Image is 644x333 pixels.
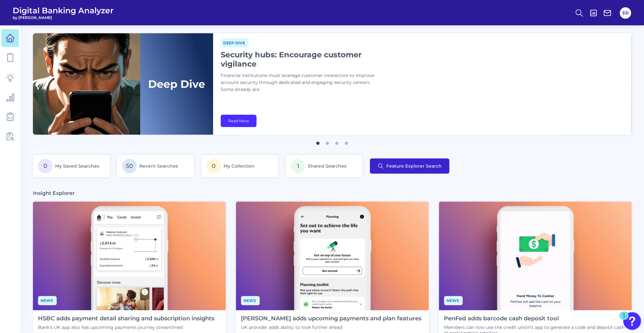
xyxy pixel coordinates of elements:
span: Recent Searches [139,163,178,169]
a: News [444,297,463,303]
span: 50 [122,159,137,173]
span: Feature Explorer Search [386,163,442,169]
button: 4 [343,138,350,145]
div: 1 [622,316,625,324]
img: News - Phone.png [33,202,226,310]
button: Feature Explorer Search [370,158,449,174]
img: News - Phone (4).png [236,202,429,310]
span: News [38,296,57,305]
span: 0 [38,159,53,173]
span: 1 [291,159,305,173]
h4: HSBC adds payment detail sharing and subscription insights [38,315,214,322]
a: News [241,297,260,303]
h3: Insight Explorer [33,190,75,196]
button: Open Resource Center, 1 new notification [623,312,641,330]
a: Deep dive [221,40,249,46]
h4: PenFed adds barcode cash deposit tool [444,315,627,322]
span: My Collection [224,163,255,169]
h4: [PERSON_NAME] adds upcoming payments and plan features [241,315,421,322]
a: Read More [221,115,256,127]
button: 1 [315,138,321,145]
button: 2 [324,138,331,145]
a: 1Shared Searches [286,155,362,177]
span: by [PERSON_NAME] [13,15,114,20]
button: 3 [334,138,340,145]
a: 0My Saved Searches [33,155,110,177]
a: 50Recent Searches [117,155,194,177]
h1: Security hubs: Encourage customer vigilance [221,50,379,68]
p: UK provider adds ability to look further ahead [241,324,421,330]
p: Financial institutions must leverage customer interaction to improve account security through ded... [221,72,379,93]
span: News [241,296,260,305]
a: 0My Collection [201,155,278,177]
img: bannerImg [33,33,213,135]
span: 0 [206,159,221,173]
span: Deep dive [221,38,249,48]
button: ER [620,7,631,19]
span: Digital Banking Analyzer [13,6,114,15]
span: News [444,296,463,305]
a: News [38,297,57,303]
img: News - Phone.png [439,202,632,310]
span: Shared Searches [308,163,346,169]
span: My Saved Searches [55,163,99,169]
p: Bank’s UK app also has upcoming payments journey streamlined [38,324,214,330]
